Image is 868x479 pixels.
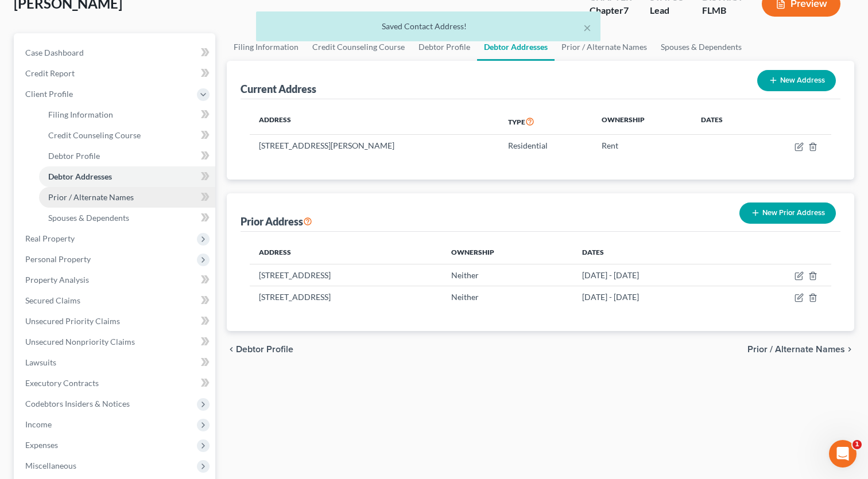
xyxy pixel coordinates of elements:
[573,264,733,286] td: [DATE] - [DATE]
[48,192,134,202] span: Prior / Alternate Names
[442,286,573,308] td: Neither
[25,295,80,305] span: Secured Claims
[48,110,113,119] span: Filing Information
[442,241,573,264] th: Ownership
[227,345,236,354] i: chevron_left
[25,68,75,78] span: Credit Report
[241,82,316,96] div: Current Address
[25,275,89,285] span: Property Analysis
[573,241,733,264] th: Dates
[25,316,120,326] span: Unsecured Priority Claims
[39,166,215,187] a: Debtor Addresses
[227,345,293,354] button: chevron_left Debtor Profile
[48,130,141,140] span: Credit Counseling Course
[16,311,215,332] a: Unsecured Priority Claims
[739,202,836,224] button: New Prior Address
[747,345,845,354] span: Prior / Alternate Names
[16,42,215,63] a: Case Dashboard
[16,290,215,311] a: Secured Claims
[845,345,854,354] i: chevron_right
[25,461,76,470] span: Miscellaneous
[16,373,215,394] a: Executory Contracts
[702,4,743,17] div: FLMB
[39,146,215,166] a: Debtor Profile
[250,264,442,286] td: [STREET_ADDRESS]
[16,332,215,352] a: Unsecured Nonpriority Claims
[25,254,91,264] span: Personal Property
[852,440,862,449] span: 1
[592,135,692,157] td: Rent
[39,125,215,146] a: Credit Counseling Course
[39,104,215,125] a: Filing Information
[265,21,591,32] div: Saved Contact Address!
[757,70,836,91] button: New Address
[39,208,215,228] a: Spouses & Dependents
[590,4,631,17] div: Chapter
[442,264,573,286] td: Neither
[16,270,215,290] a: Property Analysis
[25,337,135,346] span: Unsecured Nonpriority Claims
[623,5,629,15] span: 7
[25,357,56,367] span: Lawsuits
[16,352,215,373] a: Lawsuits
[250,135,499,157] td: [STREET_ADDRESS][PERSON_NAME]
[250,108,499,135] th: Address
[592,108,692,135] th: Ownership
[16,63,215,84] a: Credit Report
[250,286,442,308] td: [STREET_ADDRESS]
[48,151,100,161] span: Debtor Profile
[499,108,592,135] th: Type
[25,419,52,429] span: Income
[573,286,733,308] td: [DATE] - [DATE]
[48,172,112,181] span: Debtor Addresses
[583,21,591,34] button: ×
[39,187,215,208] a: Prior / Alternate Names
[25,48,84,57] span: Case Dashboard
[499,135,592,157] td: Residential
[747,345,854,354] button: Prior / Alternate Names chevron_right
[650,4,684,17] div: Lead
[25,233,75,243] span: Real Property
[48,213,129,223] span: Spouses & Dependents
[829,440,857,468] iframe: Intercom live chat
[25,399,130,408] span: Codebtors Insiders & Notices
[25,378,99,388] span: Executory Contracts
[236,345,293,354] span: Debtor Profile
[250,241,442,264] th: Address
[25,89,73,99] span: Client Profile
[25,440,58,450] span: Expenses
[692,108,757,135] th: Dates
[241,215,312,228] div: Prior Address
